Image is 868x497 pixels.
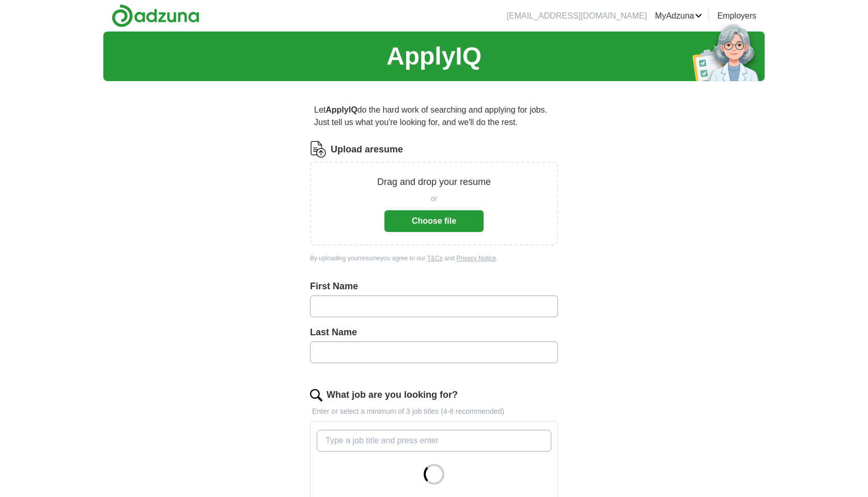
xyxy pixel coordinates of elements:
[112,4,199,27] img: Adzuna logo
[310,389,322,401] img: search.png
[327,388,458,402] label: What job are you looking for?
[384,210,484,232] button: Choose file
[431,193,437,204] span: or
[655,10,703,22] a: MyAdzuna
[310,254,558,263] div: By uploading your resume you agree to our and .
[310,100,558,133] p: Let do the hard work of searching and applying for jobs. Just tell us what you're looking for, an...
[317,430,551,452] input: Type a job title and press enter
[377,175,491,189] p: Drag and drop your resume
[310,325,558,339] label: Last Name
[386,38,482,75] h1: ApplyIQ
[326,105,357,114] strong: ApplyIQ
[427,255,443,262] a: T&Cs
[456,255,496,262] a: Privacy Notice
[331,143,403,157] label: Upload a resume
[310,406,558,417] p: Enter or select a minimum of 3 job titles (4-8 recommended)
[507,10,647,22] li: [EMAIL_ADDRESS][DOMAIN_NAME]
[310,279,558,293] label: First Name
[717,10,756,22] a: Employers
[310,141,327,158] img: CV Icon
